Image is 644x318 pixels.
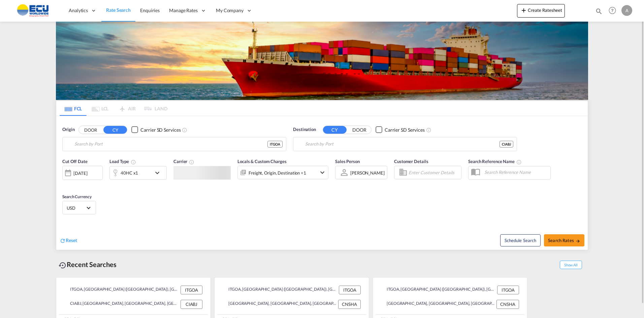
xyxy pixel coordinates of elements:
span: Search Currency [62,194,92,199]
div: Recent Searches [56,257,119,272]
div: [DATE] [73,170,87,176]
span: Show All [560,261,582,269]
input: Search by Port [305,139,500,149]
div: Origin DOOR CY Checkbox No InkUnchecked: Search for CY (Container Yard) services for all selected... [56,116,588,250]
md-pagination-wrapper: Use the left and right arrow keys to navigate between tabs [60,101,167,116]
md-icon: Your search will be saved by the below given name [516,159,522,165]
md-icon: icon-chevron-down [153,169,165,177]
md-icon: icon-arrow-right [576,239,580,243]
md-icon: Unchecked: Search for CY (Container Yard) services for all selected carriers.Checked : Search for... [182,127,187,133]
span: Analytics [69,7,88,14]
div: ITGOA [497,286,519,294]
span: Origin [62,126,74,133]
span: USD [67,205,86,211]
button: CY [323,126,347,134]
md-checkbox: Checkbox No Ink [131,126,181,133]
div: ITGOA, Genova (Genoa), Italy, Southern Europe, Europe [223,286,337,294]
div: ITGOA, Genova (Genoa), Italy, Southern Europe, Europe [381,286,495,294]
div: ITGOA [339,286,361,294]
md-icon: icon-magnify [595,7,603,15]
div: 40HC x1 [121,168,138,178]
span: Enquiries [140,7,160,13]
div: A [621,5,632,16]
md-icon: icon-chevron-down [318,168,326,177]
div: Carrier SD Services [140,127,181,133]
div: CNSHA, Shanghai, China, Greater China & Far East Asia, Asia Pacific [223,300,336,309]
div: CIABJ, Abidjan, Côte d'Ivoire, Western Africa, Africa [64,300,179,309]
md-select: Select Currency: $ USDUnited States Dollar [66,203,92,213]
md-icon: The selected Trucker/Carrierwill be displayed in the rate results If the rates are from another f... [189,159,194,165]
span: Destination [293,126,316,133]
span: Manage Rates [169,7,198,14]
div: 40HC x1icon-chevron-down [109,166,167,180]
span: Help [607,5,618,16]
div: [DATE] [62,166,103,180]
md-icon: icon-refresh [60,238,66,244]
span: Sales Person [335,159,360,164]
md-checkbox: Checkbox No Ink [376,126,425,133]
img: LCL+%26+FCL+BACKGROUND.png [56,22,588,100]
input: Enter Customer Details [409,167,459,178]
div: Help [607,5,621,17]
md-icon: icon-information-outline [131,159,136,165]
md-input-container: Abidjan, CIABJ [293,137,517,151]
button: Note: By default Schedule search will only considerorigin ports, destination ports and cut off da... [500,234,541,246]
md-icon: icon-backup-restore [59,261,67,269]
md-tab-item: FCL [60,101,87,116]
span: Locals & Custom Charges [237,159,287,164]
span: Search Rates [548,238,580,243]
span: Cut Off Date [62,159,88,164]
md-input-container: Genova (Genoa), ITGOA [63,137,286,151]
div: ITGOA [267,141,283,148]
span: Customer Details [394,159,428,164]
div: CIABJ [181,300,202,309]
input: Search Reference Name [481,167,550,177]
span: Load Type [109,159,136,164]
div: icon-refreshReset [60,237,77,244]
span: Rate Search [106,7,131,13]
md-datepicker: Select [62,179,67,188]
button: icon-plus 400-fgCreate Ratesheet [517,4,565,18]
div: Carrier SD Services [385,127,425,133]
div: CNSHA [338,300,361,309]
div: CNSHA [496,300,519,309]
span: Search Reference Name [468,159,522,164]
div: ITGOA [181,286,202,294]
md-icon: Unchecked: Search for CY (Container Yard) services for all selected carriers.Checked : Search for... [426,127,431,133]
div: [PERSON_NAME] [350,170,385,176]
div: Freight Origin Destination Factory Stuffingicon-chevron-down [237,166,328,179]
span: Carrier [173,159,194,164]
button: CY [103,126,127,134]
div: ITGOA, Genova (Genoa), Italy, Southern Europe, Europe [64,286,179,294]
button: Search Ratesicon-arrow-right [544,234,584,246]
button: DOOR [79,126,102,134]
md-icon: icon-plus 400-fg [520,6,528,14]
md-select: Sales Person: Andrea Tumiati [350,168,385,178]
button: DOOR [348,126,371,134]
span: Reset [66,237,77,243]
input: Search by Port [74,139,267,149]
img: 6cccb1402a9411edb762cf9624ab9cda.png [10,3,56,18]
div: icon-magnify [595,7,603,18]
div: Freight Origin Destination Factory Stuffing [249,168,306,178]
span: My Company [216,7,244,14]
div: CNSHA, Shanghai, China, Greater China & Far East Asia, Asia Pacific [381,300,495,309]
div: CIABJ [500,141,513,148]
